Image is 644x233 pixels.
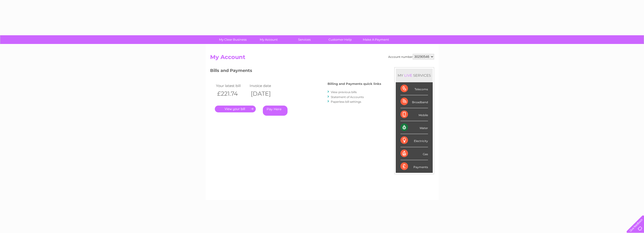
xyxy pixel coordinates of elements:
a: View previous bills [331,90,357,94]
h4: Billing and Payments quick links [328,82,381,86]
h2: My Account [210,54,434,63]
div: Payments [400,160,428,173]
div: Telecoms [400,82,428,95]
a: Customer Help [321,35,360,44]
th: £221.74 [215,89,249,99]
div: MY SERVICES [396,69,433,82]
div: LIVE [403,73,413,78]
div: Mobile [400,108,428,121]
a: My Clear Business [213,35,252,44]
a: Statement of Accounts [331,95,364,99]
a: Paperless bill settings [331,100,361,103]
td: Invoice date [248,83,282,89]
a: Services [285,35,324,44]
h3: Bills and Payments [210,67,381,75]
a: My Account [249,35,288,44]
div: Broadband [400,95,428,108]
a: Pay Here [263,106,288,116]
a: Make A Payment [356,35,395,44]
td: Your latest bill [215,83,249,89]
div: Water [400,121,428,134]
a: . [215,106,256,112]
div: Account number [388,54,434,59]
div: Gas [400,147,428,160]
div: Electricity [400,134,428,147]
th: [DATE] [248,89,282,99]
